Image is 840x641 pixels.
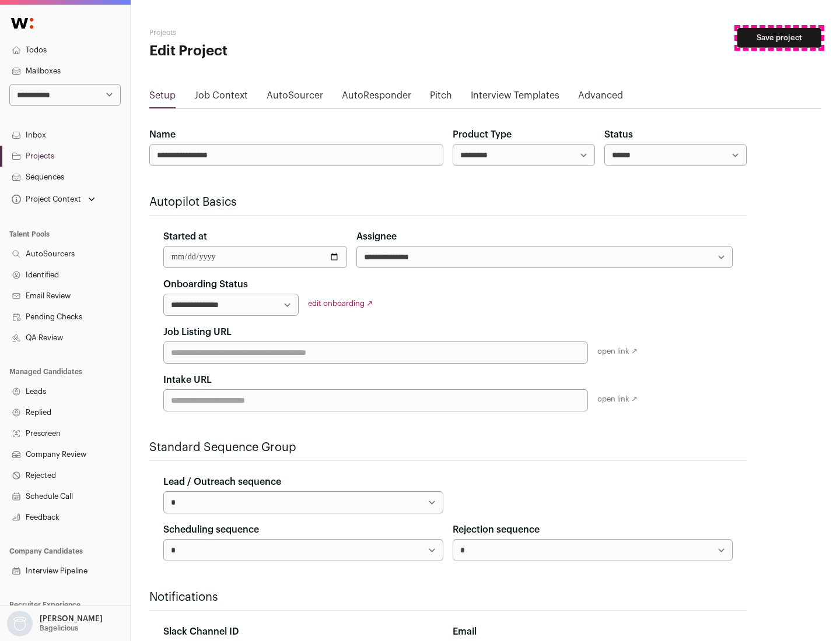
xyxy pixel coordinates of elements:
[453,625,733,639] div: Email
[163,625,239,639] label: Slack Channel ID
[149,42,373,61] h1: Edit Project
[40,614,103,624] p: [PERSON_NAME]
[163,325,232,339] label: Job Listing URL
[149,589,747,605] h2: Notifications
[194,89,248,107] a: Job Context
[163,373,212,387] label: Intake URL
[356,230,397,244] label: Assignee
[342,89,411,107] a: AutoResponder
[267,89,323,107] a: AutoSourcer
[163,475,281,489] label: Lead / Outreach sequence
[7,611,33,636] img: nopic.png
[9,195,81,204] div: Project Context
[453,128,512,142] label: Product Type
[9,191,97,207] button: Open dropdown
[578,89,623,107] a: Advanced
[5,611,105,636] button: Open dropdown
[149,128,176,142] label: Name
[308,300,373,307] a: edit onboarding ↗
[149,194,747,210] h2: Autopilot Basics
[163,277,248,291] label: Onboarding Status
[471,89,559,107] a: Interview Templates
[737,28,821,48] button: Save project
[40,624,78,633] p: Bagelicious
[453,523,540,537] label: Rejection sequence
[149,28,373,37] h2: Projects
[5,12,40,35] img: Wellfound
[163,523,259,537] label: Scheduling sequence
[149,89,176,107] a: Setup
[149,439,747,456] h2: Standard Sequence Group
[430,89,452,107] a: Pitch
[604,128,633,142] label: Status
[163,230,207,244] label: Started at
